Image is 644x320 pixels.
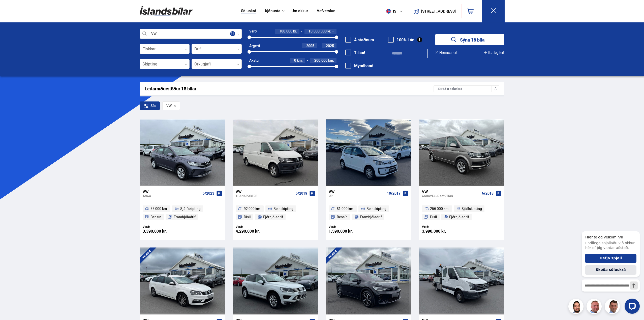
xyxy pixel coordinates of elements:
[249,44,260,48] div: Árgerð
[143,194,201,197] div: Taigo
[384,9,397,14] span: is
[279,29,292,33] span: 100.000
[387,191,401,195] span: 10/2017
[140,186,225,240] a: VW Taigo 5/2023 55 000 km. Sjálfskipting Bensín Framhjóladrif Verð: 3.390.000 kr.
[145,86,434,91] div: Leitarniðurstöður 18 bílar
[360,214,382,220] span: Framhjóladrif
[422,225,462,229] div: Verð:
[249,58,260,62] div: Akstur
[293,29,297,33] span: kr.
[329,189,385,194] div: VW
[241,9,256,14] a: Söluskrá
[430,214,437,220] span: Dísil
[578,222,642,318] iframe: LiveChat chat widget
[314,58,327,63] span: 200.000
[143,225,182,229] div: Verð:
[422,229,462,233] div: 3.990.000 kr.
[329,229,369,233] div: 1.590.000 kr.
[345,50,365,55] label: Tilboð
[337,214,348,220] span: Bensín
[294,58,296,63] span: 0
[410,4,458,18] a: [STREET_ADDRESS]
[150,214,161,220] span: Bensín
[345,63,373,68] label: Myndband
[309,29,327,33] span: 10.000.000
[326,186,411,240] a: VW Up 10/2017 81 000 km. Beinskipting Bensín Framhjóladrif Verð: 1.590.000 kr.
[166,104,172,108] span: VW
[143,229,182,233] div: 3.390.000 kr.
[366,206,386,212] span: Beinskipting
[345,38,374,42] label: Á staðnum
[462,206,482,212] span: Sjálfskipting
[233,186,318,240] a: VW Transporter 5/2019 92 000 km. Beinskipting Dísil Fjórhjóladrif Verð: 4.290.000 kr.
[236,225,275,229] div: Verð:
[329,225,369,229] div: Verð:
[329,194,385,197] div: Up
[296,191,307,195] span: 5/2019
[435,34,504,45] button: Sýna 18 bíla
[140,101,160,110] div: Sía
[569,300,584,315] img: nhp88E3Fdnt1Opn2.png
[386,9,391,14] img: svg+xml;base64,PHN2ZyB4bWxucz0iaHR0cDovL3d3dy53My5vcmcvMjAwMC9zdmciIHdpZHRoPSI1MTIiIGhlaWdodD0iNT...
[337,206,354,212] span: 81 000 km.
[434,85,499,92] div: Skráð á söluskrá
[435,51,457,55] button: Hreinsa leit
[263,214,283,220] span: Fjórhjóladrif
[249,29,257,33] div: Verð
[244,214,251,220] span: Dísil
[384,4,407,19] button: is
[326,43,334,48] span: 2025
[244,206,261,212] span: 92 000 km.
[265,9,280,13] button: Þjónusta
[143,189,201,194] div: VW
[291,9,308,14] a: Um okkur
[332,29,334,33] span: +
[328,58,334,62] span: km.
[174,214,196,220] span: Framhjóladrif
[484,51,504,55] button: Ítarleg leit
[422,189,480,194] div: VW
[423,9,454,13] button: [STREET_ADDRESS]
[327,29,331,33] span: kr.
[317,9,335,14] a: Vefverslun
[422,194,480,197] div: Caravelle 4MOTION
[306,43,314,48] span: 2005
[140,3,193,19] img: G0Ugv5HjCgRt.svg
[482,191,494,195] span: 6/2018
[150,206,168,212] span: 55 000 km.
[236,229,275,233] div: 4.290.000 kr.
[236,189,294,194] div: VW
[180,206,201,212] span: Sjálfskipting
[419,186,504,240] a: VW Caravelle 4MOTION 6/2018 256 000 km. Sjálfskipting Dísil Fjórhjóladrif Verð: 3.990.000 kr.
[236,194,294,197] div: Transporter
[388,38,414,42] label: 100% Lán
[203,191,214,195] span: 5/2023
[430,206,449,212] span: 256 000 km.
[297,58,303,62] span: km.
[273,206,293,212] span: Beinskipting
[449,214,469,220] span: Fjórhjóladrif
